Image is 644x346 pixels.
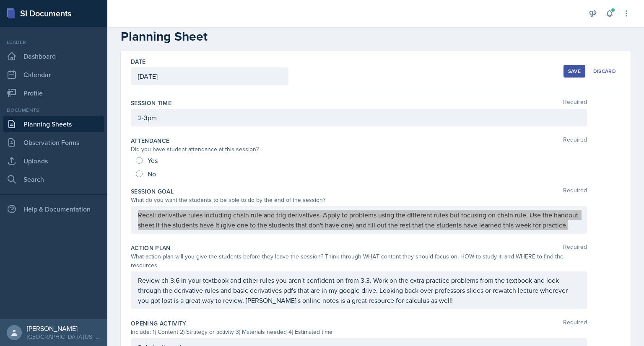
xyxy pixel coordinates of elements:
[563,65,585,77] button: Save
[131,137,170,145] label: Attendance
[3,85,104,101] a: Profile
[3,106,104,114] div: Documents
[131,244,171,252] label: Action Plan
[131,328,587,336] div: Include: 1) Content 2) Strategy or activity 3) Materials needed 4) Estimated time
[138,210,580,230] p: Recall derivative rules including chain rule and trig derivatives. Apply to problems using the di...
[131,57,145,66] label: Date
[3,66,104,83] a: Calendar
[563,99,587,107] span: Required
[27,324,101,333] div: [PERSON_NAME]
[131,252,587,270] div: What action plan will you give the students before they leave the session? Think through WHAT con...
[131,99,171,107] label: Session Time
[563,187,587,196] span: Required
[131,196,587,204] div: What do you want the students to be able to do by the end of the session?
[138,113,580,123] p: 2-3pm
[593,68,616,75] div: Discard
[138,275,580,305] p: Review ch 3.6 in your textbook and other rules you aren't confident on from 3.3. Work on the extr...
[148,170,156,178] span: No
[3,134,104,151] a: Observation Forms
[3,116,104,132] a: Planning Sheets
[27,333,101,341] div: [GEOGRAPHIC_DATA][US_STATE] in [GEOGRAPHIC_DATA]
[3,171,104,188] a: Search
[131,145,587,154] div: Did you have student attendance at this session?
[563,319,587,328] span: Required
[131,319,187,328] label: Opening Activity
[563,137,587,145] span: Required
[568,68,581,75] div: Save
[589,65,621,77] button: Discard
[131,187,174,196] label: Session Goal
[121,29,631,44] h2: Planning Sheet
[148,156,158,165] span: Yes
[3,152,104,169] a: Uploads
[3,39,104,46] div: Leader
[563,244,587,252] span: Required
[3,48,104,65] a: Dashboard
[3,201,104,217] div: Help & Documentation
